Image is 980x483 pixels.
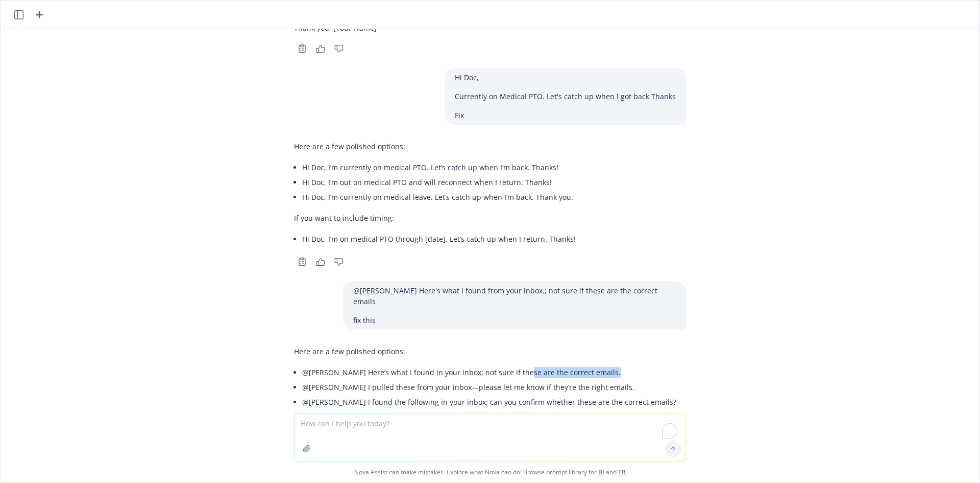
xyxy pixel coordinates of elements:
a: TR [618,468,626,476]
p: fix this [353,315,676,326]
p: Hi Doc, [455,72,676,83]
svg: Copy to clipboard [298,257,307,266]
textarea: To enrich screen reader interactions, please activate Accessibility in Grammarly extension settings [295,414,685,461]
li: @[PERSON_NAME] I found the following in your inbox; can you confirm whether these are the correct... [302,395,676,409]
button: Thumbs down [331,41,347,56]
li: Hi Doc, I’m currently on medical PTO. Let’s catch up when I’m back. Thanks! [302,160,576,175]
li: @[PERSON_NAME] I pulled these from your inbox—please let me know if they’re the right emails. [302,380,676,395]
button: Thumbs down [331,255,347,269]
li: Hi Doc, I’m on medical PTO through [date]. Let’s catch up when I return. Thanks! [302,232,576,246]
p: If you want to include timing: [294,213,576,223]
svg: Copy to clipboard [298,44,307,53]
p: @[PERSON_NAME] Here's what I found from your inbox.; not sure if these are the correct emails [353,285,676,307]
li: Hi Doc, I’m out on medical PTO and will reconnect when I return. Thanks! [302,175,576,190]
p: Here are a few polished options: [294,141,576,152]
p: Currently on Medical PTO. Let's catch up when I got back Thanks [455,91,676,102]
p: Here are a few polished options: [294,346,676,357]
p: Fix [455,110,676,121]
li: Hi Doc, I’m currently on medical leave. Let’s catch up when I’m back. Thank you. [302,190,576,204]
a: BI [598,468,604,476]
li: @[PERSON_NAME] Here’s what I found in your inbox; not sure if these are the correct emails. [302,365,676,380]
span: Nova Assist can make mistakes. Explore what Nova can do: Browse prompt library for and [5,462,975,482]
